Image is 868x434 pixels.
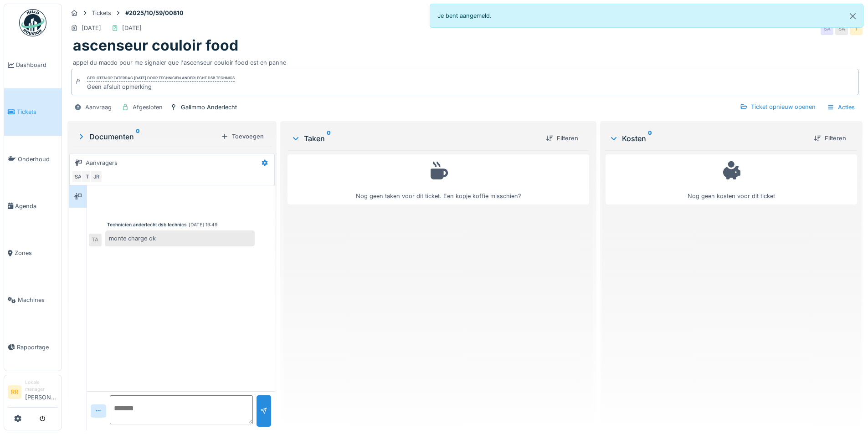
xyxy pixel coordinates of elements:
[4,276,62,323] a: Machines
[611,158,851,201] div: Nog geen kosten voor dit ticket
[609,133,806,144] div: Kosten
[19,9,46,36] img: Badge_color-CXgf-gQk.svg
[8,385,21,399] li: RR
[87,75,235,82] div: Gesloten op zaterdag [DATE] door Technicien Anderlecht DSB Technics
[17,107,58,116] span: Tickets
[293,158,583,201] div: Nog geen taken voor dit ticket. Een kopje koffie misschien?
[430,4,864,28] div: Je bent aangemeld.
[291,133,538,144] div: Taken
[18,296,58,304] span: Machines
[850,22,863,35] div: T
[823,101,859,114] div: Acties
[25,379,58,405] li: [PERSON_NAME]
[85,103,112,112] div: Aanvraag
[122,24,142,32] div: [DATE]
[810,132,850,144] div: Filteren
[133,103,163,112] div: Afgesloten
[87,82,235,91] div: Geen afsluit opmerking
[86,158,118,167] div: Aanvragers
[4,324,62,371] a: Rapportage
[77,131,217,142] div: Documenten
[92,9,111,17] div: Tickets
[18,155,58,163] span: Onderhoud
[842,4,863,28] button: Close
[648,133,652,144] sup: 0
[107,221,187,228] div: Technicien anderlecht dsb technics
[835,22,848,35] div: SA
[16,61,58,69] span: Dashboard
[4,183,62,230] a: Agenda
[90,170,103,183] div: JR
[17,343,58,352] span: Rapportage
[73,55,857,67] div: appel du macdo pour me signaler que l'ascenseur couloir food est en panne
[4,136,62,183] a: Onderhoud
[4,230,62,276] a: Zones
[82,24,101,32] div: [DATE]
[89,234,102,246] div: TA
[136,131,140,142] sup: 0
[15,249,58,257] span: Zones
[122,9,187,17] strong: #2025/10/59/00810
[542,132,582,144] div: Filteren
[73,37,238,54] h1: ascenseur couloir food
[181,103,237,112] div: Galimmo Anderlecht
[327,133,331,144] sup: 0
[15,202,58,210] span: Agenda
[189,221,217,228] div: [DATE] 19:49
[217,130,267,143] div: Toevoegen
[81,170,93,183] div: T
[72,170,84,183] div: SA
[8,379,58,408] a: RR Lokale manager[PERSON_NAME]
[736,101,819,113] div: Ticket opnieuw openen
[4,88,62,135] a: Tickets
[105,230,255,246] div: monte charge ok
[4,41,62,88] a: Dashboard
[821,22,833,35] div: SA
[25,379,58,393] div: Lokale manager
